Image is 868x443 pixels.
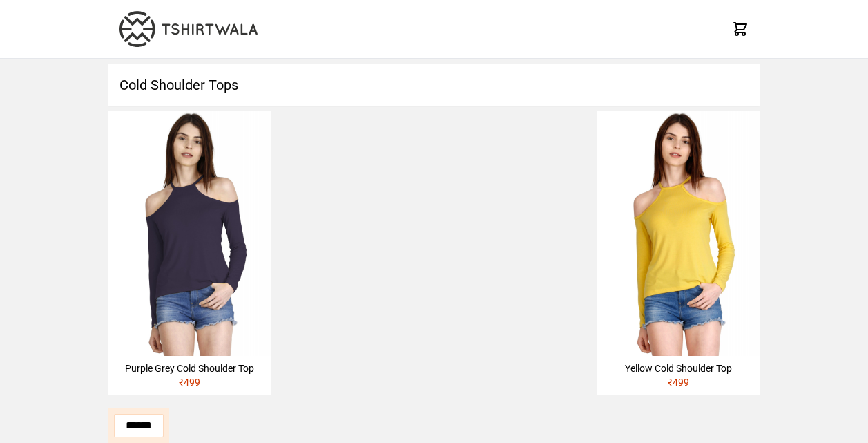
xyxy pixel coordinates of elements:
img: TW-LOGO-400-104.png [119,11,258,47]
div: Yellow Cold Shoulder Top [602,361,754,375]
img: H9A0677_01-blue-scaled.jpg [108,111,271,356]
a: Yellow Cold Shoulder Top₹499 [597,111,760,395]
a: Purple Grey Cold Shoulder Top₹499 [108,111,271,395]
div: Purple Grey Cold Shoulder Top [114,361,266,375]
h1: Cold Shoulder Tops [108,64,760,106]
img: Cold-shoulder-yellow-top-2-scaled.jpg [597,111,760,356]
span: ₹ 499 [179,377,200,388]
span: ₹ 499 [668,377,689,388]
